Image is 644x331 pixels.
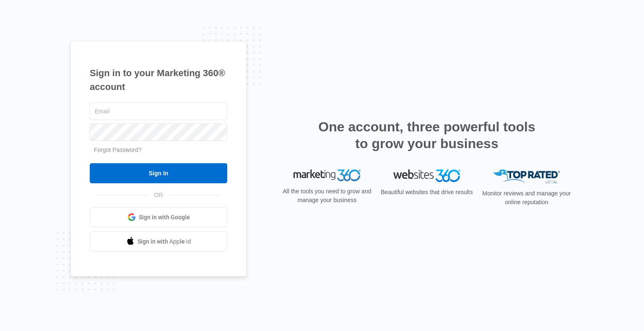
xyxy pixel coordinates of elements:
[90,103,227,120] input: Email
[139,213,190,222] span: Sign in with Google
[138,237,191,246] span: Sign in with Apple Id
[380,188,474,197] p: Beautiful websites that drive results
[480,189,574,207] p: Monitor reviews and manage your online reputation
[493,169,560,183] img: Top Rated Local
[94,146,142,153] a: Forgot Password?
[148,191,169,200] span: OR
[280,187,374,205] p: All the tools you need to grow and manage your business
[90,231,227,251] a: Sign in with Apple Id
[293,169,361,181] img: Marketing 360
[316,118,538,152] h2: One account, three powerful tools to grow your business
[90,66,227,94] h1: Sign in to your Marketing 360® account
[90,163,227,183] input: Sign In
[90,207,227,227] a: Sign in with Google
[393,169,460,182] img: Websites 360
